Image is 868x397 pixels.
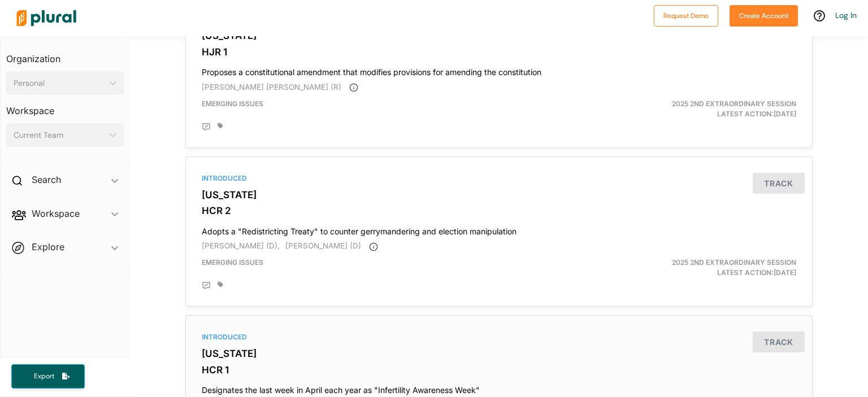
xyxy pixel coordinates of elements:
h2: Search [32,173,61,186]
div: Current Team [14,129,105,141]
span: 2025 2nd Extraordinary Session [672,99,796,108]
div: Latest Action: [DATE] [601,99,805,119]
h3: HCR 2 [202,205,796,216]
div: Introduced [202,173,796,184]
a: Log In [835,10,857,20]
h3: [US_STATE] [202,348,796,359]
span: Export [26,372,62,381]
h3: HJR 1 [202,46,796,58]
h4: Designates the last week in April each year as "Infertility Awareness Week" [202,380,796,395]
button: Export [11,364,85,389]
span: [PERSON_NAME] (D) [285,241,361,250]
div: Personal [14,77,105,89]
span: [PERSON_NAME] (D), [202,241,280,250]
h4: Proposes a constitutional amendment that modifies provisions for amending the constitution [202,62,796,77]
span: 2025 2nd Extraordinary Session [672,258,796,267]
span: Emerging Issues [202,99,263,108]
button: Track [753,173,805,194]
span: Emerging Issues [202,258,263,267]
div: Introduced [202,332,796,342]
h4: Adopts a "Redistricting Treaty" to counter gerrymandering and election manipulation [202,221,796,237]
button: Request Demo [654,5,718,27]
div: Add Position Statement [202,123,211,132]
h3: Organization [6,42,124,67]
div: Add tags [218,281,223,288]
h3: HCR 1 [202,364,796,376]
span: [PERSON_NAME] [PERSON_NAME] (R) [202,82,341,91]
a: Request Demo [654,9,718,21]
div: Add Position Statement [202,281,211,290]
div: Add tags [218,123,223,129]
div: Latest Action: [DATE] [601,258,805,278]
h3: Workspace [6,94,124,119]
h3: [US_STATE] [202,189,796,200]
a: Create Account [730,9,798,21]
button: Create Account [730,5,798,27]
button: Track [753,331,805,352]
